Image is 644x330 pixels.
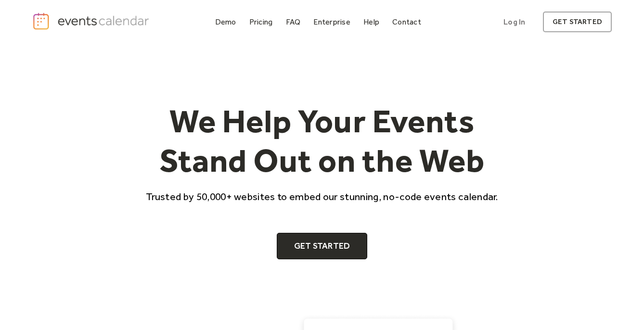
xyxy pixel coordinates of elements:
a: Enterprise [309,15,354,28]
a: Demo [211,15,240,28]
a: Log In [494,12,535,32]
a: Get Started [277,233,368,260]
div: FAQ [286,19,301,25]
div: Demo [215,19,236,25]
div: Pricing [249,19,273,25]
a: Contact [388,15,425,28]
a: Pricing [245,15,277,28]
a: FAQ [282,15,305,28]
div: Enterprise [313,19,350,25]
h1: We Help Your Events Stand Out on the Web [137,102,507,180]
a: get started [543,12,612,32]
a: home [32,12,152,30]
div: Contact [392,19,421,25]
div: Help [363,19,379,25]
a: Help [360,15,383,28]
p: Trusted by 50,000+ websites to embed our stunning, no-code events calendar. [137,190,507,203]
